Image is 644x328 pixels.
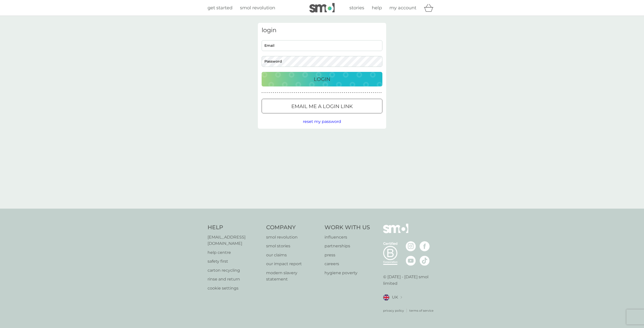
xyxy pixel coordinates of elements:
[349,4,364,12] a: stories
[208,249,261,256] p: help centre
[294,91,295,94] p: ●
[357,91,358,94] p: ●
[420,256,430,266] img: visit the smol Tiktok page
[327,91,328,94] p: ●
[371,91,372,94] p: ●
[406,256,416,266] img: visit the smol Youtube page
[346,91,347,94] p: ●
[369,91,370,94] p: ●
[381,91,382,94] p: ●
[208,285,261,292] a: cookie settings
[333,91,334,94] p: ●
[409,308,433,313] a: terms of service
[266,261,320,267] a: our impact report
[304,91,305,94] p: ●
[208,276,261,283] a: rinse and return
[281,91,282,94] p: ●
[392,294,398,301] span: UK
[383,308,404,313] p: privacy policy
[300,91,301,94] p: ●
[319,91,320,94] p: ●
[356,91,357,94] p: ●
[287,91,288,94] p: ●
[329,91,330,94] p: ●
[313,91,314,94] p: ●
[372,4,382,12] a: help
[383,274,437,287] p: © [DATE] - [DATE] smol limited
[265,91,266,94] p: ●
[302,91,303,94] p: ●
[298,91,299,94] p: ●
[208,267,261,274] a: carton recycling
[262,99,382,113] button: Email me a login link
[372,5,382,11] span: help
[323,91,324,94] p: ●
[354,91,355,94] p: ●
[383,294,389,301] img: UK flag
[303,119,341,124] span: reset my password
[266,252,320,258] a: our claims
[317,91,318,94] p: ●
[406,241,416,251] img: visit the smol Instagram page
[291,102,353,110] p: Email me a login link
[389,5,416,11] span: my account
[262,91,263,94] p: ●
[208,258,261,265] a: safety first
[262,27,382,34] h3: login
[311,91,312,94] p: ●
[208,4,232,12] a: get started
[240,5,275,11] span: smol revolution
[266,224,320,231] h4: Company
[273,91,274,94] p: ●
[325,261,370,267] a: careers
[348,91,349,94] p: ●
[269,91,270,94] p: ●
[389,4,416,12] a: my account
[325,234,370,241] a: influencers
[290,91,291,94] p: ●
[266,243,320,249] a: smol stories
[363,91,364,94] p: ●
[277,91,278,94] p: ●
[315,91,316,94] p: ●
[365,91,366,94] p: ●
[349,5,364,11] span: stories
[335,91,336,94] p: ●
[383,224,408,241] img: smol
[342,91,343,94] p: ●
[338,91,339,94] p: ●
[279,91,280,94] p: ●
[266,270,320,283] a: modern slavery statement
[309,3,335,13] img: smol
[325,224,370,231] h4: Work With Us
[367,91,368,94] p: ●
[420,241,430,251] img: visit the smol Facebook page
[325,243,370,249] a: partnerships
[424,3,436,13] div: basket
[314,75,330,83] p: Login
[292,91,293,94] p: ●
[325,270,370,276] a: hygiene poverty
[361,91,363,94] p: ●
[340,91,341,94] p: ●
[275,91,276,94] p: ●
[325,252,370,258] a: press
[285,91,286,94] p: ●
[310,91,311,94] p: ●
[336,91,337,94] p: ●
[266,234,320,241] p: smol revolution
